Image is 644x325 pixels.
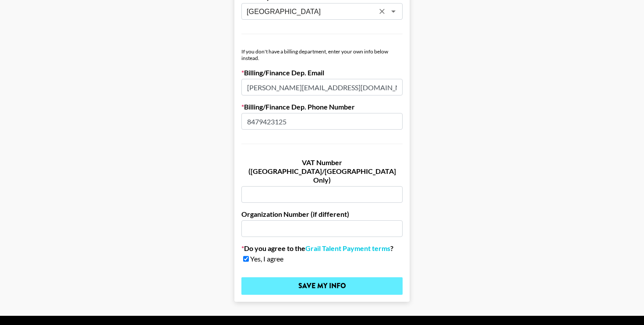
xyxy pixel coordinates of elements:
[387,5,400,18] button: Open
[241,102,403,111] label: Billing/Finance Dep. Phone Number
[241,48,403,61] div: If you don't have a billing department, enter your own info below instead.
[241,244,403,253] label: Do you agree to the ?
[241,68,403,77] label: Billing/Finance Dep. Email
[241,158,403,184] label: VAT Number ([GEOGRAPHIC_DATA]/[GEOGRAPHIC_DATA] Only)
[305,244,390,253] a: Grail Talent Payment terms
[241,277,403,295] input: Save My Info
[241,210,403,219] label: Organization Number (if different)
[376,5,388,18] button: Clear
[250,254,283,263] span: Yes, I agree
